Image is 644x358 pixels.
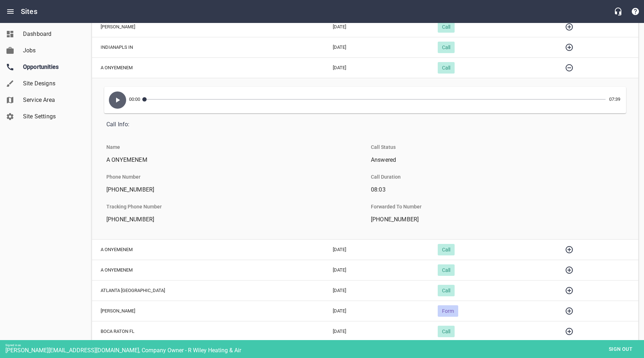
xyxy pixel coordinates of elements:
span: Call [438,267,455,273]
span: Call [438,329,455,334]
td: INDIANAPLS IN [92,37,324,57]
span: Site Settings [23,112,78,121]
td: ATLANTA [GEOGRAPHIC_DATA] [92,280,324,301]
li: Tracking Phone Number [101,198,167,215]
span: Opportunities [23,63,78,71]
span: [PHONE_NUMBER] [371,215,618,224]
button: Live Chat [609,3,627,20]
li: Call Status [365,138,401,156]
h6: Sites [21,6,37,17]
td: [PERSON_NAME] [92,301,324,321]
li: Phone Number [101,168,146,185]
td: [DATE] [324,17,429,37]
span: Call [438,65,455,71]
td: [DATE] [324,280,429,301]
td: A ONYEMENEM [92,57,324,78]
span: Call [438,288,455,293]
span: Site Designs [23,79,78,88]
td: [DATE] [324,301,429,321]
button: Support Portal [627,3,644,20]
div: Call [438,62,455,74]
div: Call [438,264,455,276]
span: Jobs [23,46,78,55]
span: Dashboard [23,30,78,38]
td: [DATE] [324,260,429,280]
td: [DATE] [324,321,429,341]
div: Form [438,305,458,317]
li: Name [101,138,126,156]
span: Call Info: [106,120,618,129]
li: Forwarded To Number [365,198,427,215]
span: Answered [371,156,618,164]
td: [DATE] [324,239,429,260]
span: [PHONE_NUMBER] [106,215,354,224]
td: A ONYEMENEM [92,239,324,260]
div: Call [438,42,455,53]
span: Sign out [606,345,636,354]
td: [DATE] [324,37,429,57]
div: Signed in as [5,344,644,347]
td: [PERSON_NAME] [92,17,324,37]
span: 08:03 [371,185,618,194]
span: 00:00 [129,89,144,112]
li: Call Duration [365,168,406,185]
div: [PERSON_NAME][EMAIL_ADDRESS][DOMAIN_NAME], Company Owner - R Wiley Heating & Air [5,347,644,354]
span: [PHONE_NUMBER] [106,185,354,194]
span: 07:39 [609,89,624,110]
button: Sign out [603,343,639,356]
td: A ONYEMENEM [92,260,324,280]
div: Call [438,244,455,255]
td: BOCA RATON FL [92,321,324,341]
button: Open drawer [2,3,19,20]
span: Call [438,247,455,253]
td: [DATE] [324,57,429,78]
div: Call [438,285,455,296]
span: Call [438,24,455,30]
span: Form [438,308,458,314]
span: Service Area [23,96,78,104]
div: Call [438,21,455,33]
span: A ONYEMENEM [106,156,354,164]
div: Call [438,326,455,337]
span: Call [438,44,455,50]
